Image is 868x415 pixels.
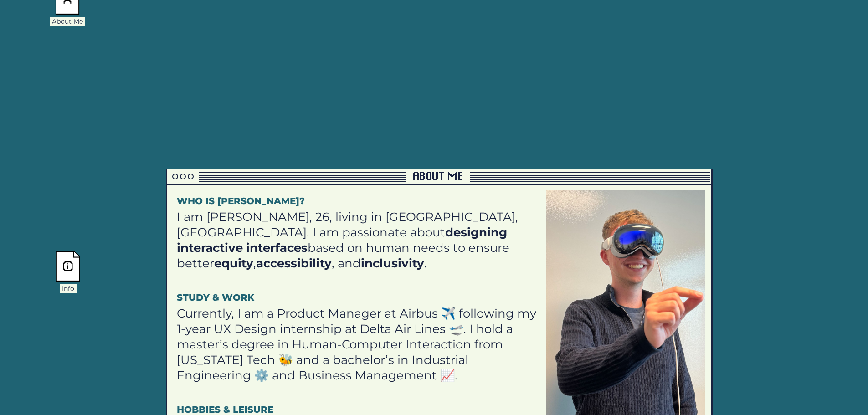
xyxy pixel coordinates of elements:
[411,171,466,182] div: About Me
[60,284,77,293] div: Info
[177,280,539,303] h4: Study & Work
[256,256,332,271] strong: accessibility
[361,256,424,271] strong: inclusivity
[50,17,85,26] div: About Me
[177,306,539,383] p: Currently, I am a Product Manager at Airbus ✈️ following my 1-year UX Design internship at Delta ...
[177,195,539,207] h1: Who is [PERSON_NAME]?
[214,256,253,271] strong: equity
[177,209,539,271] p: I am [PERSON_NAME], 26, living in [GEOGRAPHIC_DATA], [GEOGRAPHIC_DATA]. I am passionate about bas...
